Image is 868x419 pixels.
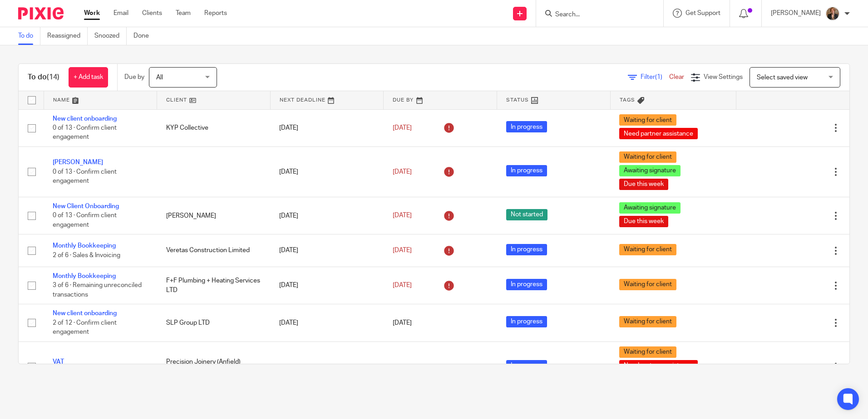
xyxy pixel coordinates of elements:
a: [PERSON_NAME] [53,159,103,166]
span: In progress [506,360,547,371]
a: Work [84,9,100,18]
td: [DATE] [270,109,384,146]
a: Done [133,27,156,45]
a: Snoozed [94,27,127,45]
span: Waiting for client [619,244,676,255]
span: [DATE] [393,169,412,175]
span: 2 of 6 · Sales & Invoicing [53,252,120,258]
a: Monthly Bookkeeping [53,243,116,249]
span: [DATE] [393,282,412,288]
p: Due by [124,73,144,82]
a: Monthly Bookkeeping [53,273,116,279]
input: Search [554,11,636,19]
span: Waiting for client [619,114,676,126]
span: [DATE] [393,213,412,219]
span: View Settings [704,74,743,80]
td: Precision Joinery (Anfield) Limited [157,341,271,392]
a: Reports [204,9,227,18]
td: KYP Collective [157,109,271,146]
a: Reassigned [47,27,88,45]
span: Need partner assistance [619,128,698,139]
span: (1) [655,74,662,80]
a: VAT [53,359,64,365]
span: Waiting for client [619,346,676,358]
img: Pixie [18,7,64,19]
a: New client onboarding [53,310,117,317]
span: All [156,74,163,81]
span: Tags [620,97,635,102]
span: Filter [641,74,669,80]
span: Due this week [619,179,668,190]
h1: To do [28,73,59,82]
td: F+F Plumbing + Heating Services LTD [157,267,271,304]
span: Select saved view [757,74,808,81]
span: Get Support [686,10,720,16]
span: In progress [506,316,547,327]
span: Waiting for client [619,316,676,327]
span: (14) [47,73,59,81]
span: Waiting for client [619,279,676,290]
td: [DATE] [270,304,384,341]
img: WhatsApp%20Image%202025-04-23%20at%2010.20.30_16e186ec.jpg [825,6,840,21]
span: [DATE] [393,320,412,326]
span: In progress [506,121,547,132]
td: [DATE] [270,341,384,392]
a: + Add task [69,67,108,88]
span: 2 of 12 · Confirm client engagement [53,320,117,336]
span: Awaiting signature [619,165,681,176]
p: [PERSON_NAME] [771,9,821,18]
span: In progress [506,165,547,176]
span: [DATE] [393,125,412,131]
span: In progress [506,244,547,255]
a: Team [176,9,191,18]
td: [DATE] [270,234,384,267]
td: [DATE] [270,146,384,197]
span: Due this week [619,216,668,227]
td: [PERSON_NAME] [157,197,271,234]
td: [DATE] [270,267,384,304]
a: Clear [669,74,684,80]
span: Need partner assistance [619,360,698,371]
span: 0 of 13 · Confirm client engagement [53,169,117,185]
span: Awaiting signature [619,202,681,214]
span: Not started [506,209,547,220]
a: Clients [142,9,162,18]
a: New client onboarding [53,116,117,122]
a: To do [18,27,40,45]
td: [DATE] [270,197,384,234]
td: SLP Group LTD [157,304,271,341]
span: In progress [506,279,547,290]
span: 0 of 13 · Confirm client engagement [53,125,117,141]
a: New Client Onboarding [53,203,119,209]
td: Veretas Construction Limited [157,234,271,267]
a: Email [113,9,128,18]
span: 0 of 13 · Confirm client engagement [53,213,117,229]
span: [DATE] [393,247,412,253]
span: 3 of 6 · Remaining unreconciled transactions [53,282,142,298]
span: Waiting for client [619,151,676,163]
